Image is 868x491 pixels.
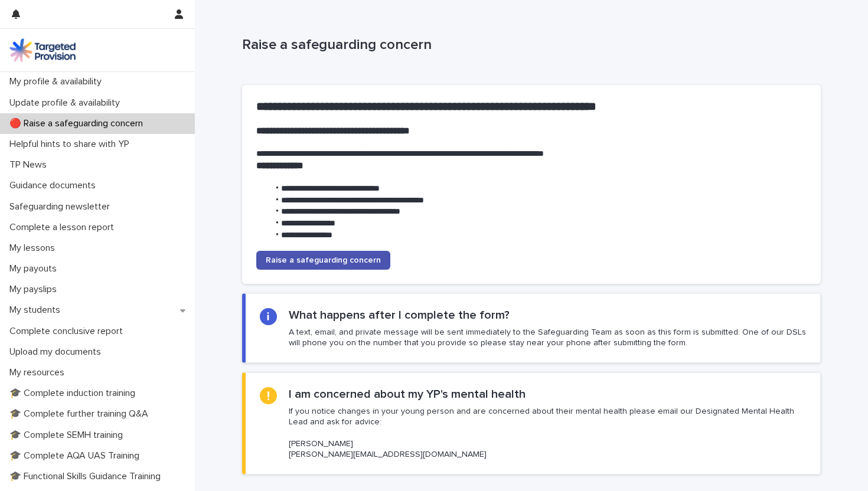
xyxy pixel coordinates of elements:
p: 🎓 Complete SEMH training [5,430,132,441]
p: Update profile & availability [5,97,129,109]
img: M5nRWzHhSzIhMunXDL62 [9,38,76,62]
p: Upload my documents [5,346,110,358]
p: If you notice changes in your young person and are concerned about their mental health please ema... [289,406,806,460]
p: My payslips [5,284,66,295]
p: Helpful hints to share with YP [5,139,139,150]
p: My resources [5,367,74,378]
p: Complete a lesson report [5,222,123,233]
p: A text, email, and private message will be sent immediately to the Safeguarding Team as soon as t... [289,327,806,348]
p: My lessons [5,243,64,254]
span: Raise a safeguarding concern [266,256,381,264]
p: Safeguarding newsletter [5,201,119,212]
a: Raise a safeguarding concern [256,251,390,270]
p: My profile & availability [5,76,111,87]
p: 🔴 Raise a safeguarding concern [5,118,152,129]
p: 🎓 Complete further training Q&A [5,408,158,420]
p: 🎓 Complete AQA UAS Training [5,450,149,461]
p: TP News [5,159,56,171]
p: Raise a safeguarding concern [242,37,816,54]
h2: What happens after I complete the form? [289,308,510,322]
h2: I am concerned about my YP's mental health [289,387,526,401]
p: 🎓 Complete induction training [5,388,145,399]
p: My students [5,305,70,316]
p: Complete conclusive report [5,326,132,337]
p: 🎓 Functional Skills Guidance Training [5,471,170,482]
p: Guidance documents [5,180,105,191]
p: My payouts [5,263,66,274]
